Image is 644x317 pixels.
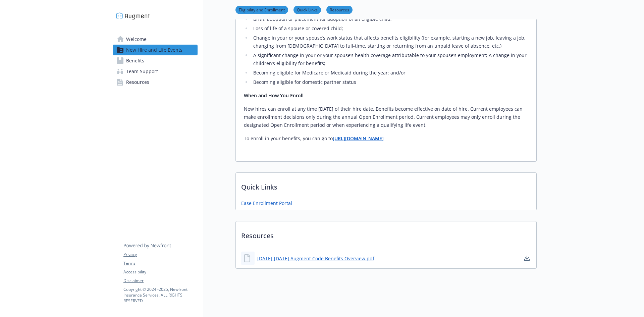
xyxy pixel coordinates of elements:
li: Becoming eligible for domestic partner status [251,78,528,86]
a: Team Support [113,66,198,77]
span: New Hire and Life Events [126,45,182,55]
span: Welcome [126,34,147,45]
li: Becoming eligible for Medicare or Medicaid during the year; and/or [251,69,528,77]
a: Accessibility [123,269,197,275]
a: Eligibility and Enrollment [235,6,288,13]
a: New Hire and Life Events [113,45,198,55]
a: Welcome [113,34,198,45]
li: A significant change in your or your spouse’s health coverage attributable to your spouse’s emplo... [251,51,528,67]
strong: When and How You Enroll [244,92,304,99]
span: Team Support [126,66,158,77]
a: [URL][DOMAIN_NAME] [333,135,384,142]
li: Change in your or your spouse’s work status that affects benefits eligibility (for example, start... [251,34,528,50]
a: download document [523,254,531,262]
p: Resources [236,221,536,246]
p: Copyright © 2024 - 2025 , Newfront Insurance Services, ALL RIGHTS RESERVED [123,286,197,304]
span: Resources [126,77,149,88]
a: Resources [113,77,198,88]
a: Terms [123,260,197,266]
a: Disclaimer [123,278,197,284]
li: Loss of life of a spouse or covered child; [251,24,528,33]
a: Quick Links [293,6,321,13]
a: [DATE]-[DATE] Augment Code Benefits Overview.pdf [257,255,374,262]
a: Benefits [113,55,198,66]
a: Privacy [123,252,197,258]
p: Quick Links [236,173,536,198]
span: Benefits [126,55,144,66]
a: Resources [326,6,353,13]
p: To enroll in your benefits, you can go to [244,135,528,143]
p: New hires can enroll at any time [DATE] of their hire date. Benefits become effective on date of ... [244,105,528,129]
a: Ease Enrollment Portal [241,200,292,207]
